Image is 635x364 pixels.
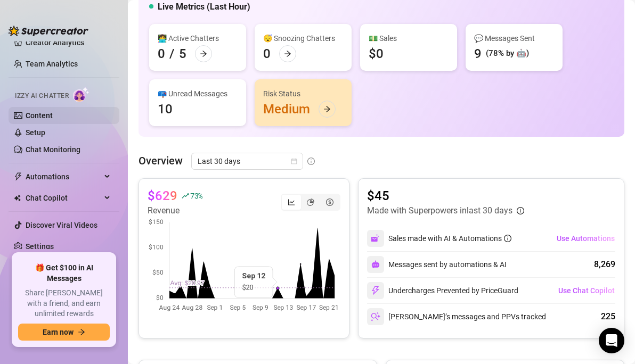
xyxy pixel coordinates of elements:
[14,172,22,181] span: thunderbolt
[474,45,482,62] div: 9
[18,288,110,319] span: Share [PERSON_NAME] with a friend, and earn unlimited rewards
[474,32,554,44] div: 💬 Messages Sent
[307,158,315,165] span: info-circle
[263,32,343,44] div: 😴 Snoozing Chatters
[369,45,384,62] div: $0
[179,45,186,62] div: 5
[158,45,165,62] div: 0
[307,198,314,206] span: pie-chart
[26,128,45,137] a: Setup
[158,1,250,13] h5: Live Metrics (Last Hour)
[369,32,449,44] div: 💵 Sales
[139,153,183,169] article: Overview
[78,328,85,336] span: arrow-right
[556,230,615,247] button: Use Automations
[158,88,238,100] div: 📪 Unread Messages
[594,258,615,271] div: 8,269
[43,328,74,336] span: Earn now
[73,87,89,102] img: AI Chatter
[557,234,615,243] span: Use Automations
[14,194,21,202] img: Chat Copilot
[26,34,111,51] a: Creator Analytics
[367,308,546,325] div: [PERSON_NAME]’s messages and PPVs tracked
[26,242,54,251] a: Settings
[158,32,238,44] div: 👩‍💻 Active Chatters
[517,207,524,214] span: info-circle
[148,187,177,204] article: $629
[291,158,297,164] span: calendar
[18,324,110,341] button: Earn nowarrow-right
[263,88,343,100] div: Risk Status
[182,192,189,200] span: rise
[486,47,529,60] div: (78% by 🤖)
[558,282,615,299] button: Use Chat Copilot
[288,198,295,206] span: line-chart
[190,191,202,201] span: 73 %
[200,50,207,57] span: arrow-right
[148,204,202,217] article: Revenue
[26,111,53,120] a: Content
[26,60,78,68] a: Team Analytics
[26,221,97,229] a: Discover Viral Videos
[263,45,271,62] div: 0
[388,233,511,244] div: Sales made with AI & Automations
[9,26,88,36] img: logo-BBDzfeDw.svg
[558,286,615,295] span: Use Chat Copilot
[371,260,380,269] img: svg%3e
[601,310,615,323] div: 225
[326,198,333,206] span: dollar-circle
[26,145,80,154] a: Chat Monitoring
[18,263,110,284] span: 🎁 Get $100 in AI Messages
[367,187,524,204] article: $45
[504,235,511,242] span: info-circle
[284,50,291,57] span: arrow-right
[371,312,380,321] img: svg%3e
[367,256,507,273] div: Messages sent by automations & AI
[26,189,101,206] span: Chat Copilot
[323,105,331,113] span: arrow-right
[158,101,173,118] div: 10
[15,91,69,101] span: Izzy AI Chatter
[371,286,380,295] img: svg%3e
[367,282,518,299] div: Undercharges Prevented by PriceGuard
[281,194,340,211] div: segmented control
[26,168,101,185] span: Automations
[599,328,624,353] div: Open Intercom Messenger
[367,204,512,217] article: Made with Superpowers in last 30 days
[371,234,380,243] img: svg%3e
[198,153,297,169] span: Last 30 days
